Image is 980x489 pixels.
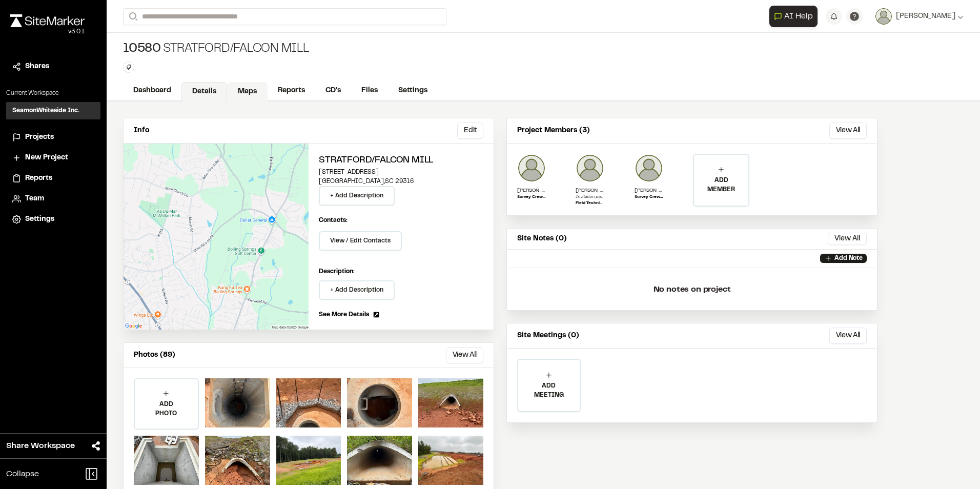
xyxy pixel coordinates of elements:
[319,280,395,300] button: + Add Description
[134,125,149,136] p: Info
[12,132,94,143] a: Projects
[351,81,388,100] a: Files
[517,194,546,200] p: Survey Crew Chief
[12,152,94,164] a: New Project
[784,10,813,23] span: AI Help
[829,328,867,344] button: View All
[576,187,604,194] p: [PERSON_NAME]
[10,27,85,36] div: Oh geez...please don't...
[769,6,818,27] button: Open AI Assistant
[635,194,663,200] p: Survey Crew Chief
[25,61,49,72] span: Shares
[6,89,100,98] p: Current Workspace
[576,194,604,200] p: Invitation pending
[446,347,483,363] button: View All
[896,11,955,22] span: [PERSON_NAME]
[123,41,161,57] span: 10580
[12,173,94,184] a: Reports
[25,132,54,143] span: Projects
[25,193,44,205] span: Team
[834,254,863,263] p: Add Note
[12,106,79,115] h3: SeamonWhiteside Inc.
[319,186,395,206] button: + Add Description
[181,82,227,101] a: Details
[517,330,579,341] p: Site Meetings (0)
[123,8,141,25] button: Search
[635,187,663,194] p: [PERSON_NAME]
[6,440,75,452] span: Share Workspace
[10,14,85,27] img: rebrand.png
[268,81,315,100] a: Reports
[517,154,546,182] img: Nic Waggoner
[134,350,175,361] p: Photos (89)
[12,61,94,72] a: Shares
[123,41,309,57] div: Stratford/falcon mill
[25,152,68,164] span: New Project
[135,400,198,418] p: ADD PHOTO
[25,173,52,184] span: Reports
[319,168,483,177] p: [STREET_ADDRESS]
[635,154,663,182] img: Morgan Beumee
[12,214,94,225] a: Settings
[123,62,134,73] button: Edit Tags
[576,200,604,207] p: Field Technician III
[517,125,590,136] p: Project Members (3)
[123,81,181,100] a: Dashboard
[25,214,54,225] span: Settings
[6,468,39,480] span: Collapse
[517,187,546,194] p: [PERSON_NAME]
[319,231,402,251] button: View / Edit Contacts
[517,233,567,244] p: Site Notes (0)
[319,154,483,168] h2: Stratford/falcon mill
[388,81,438,100] a: Settings
[875,8,892,25] img: User
[319,310,369,319] span: See More Details
[518,381,580,400] p: ADD MEETING
[875,8,964,25] button: [PERSON_NAME]
[319,177,483,186] p: [GEOGRAPHIC_DATA] , SC 29316
[457,123,483,139] button: Edit
[319,267,483,276] p: Description:
[12,193,94,205] a: Team
[227,82,268,101] a: Maps
[829,123,867,139] button: View All
[319,216,348,225] p: Contacts:
[576,154,604,182] img: Will Tate
[828,233,867,245] button: View All
[315,81,351,100] a: CD's
[515,273,869,306] p: No notes on project
[694,176,748,194] p: ADD MEMBER
[769,6,822,27] div: Open AI Assistant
